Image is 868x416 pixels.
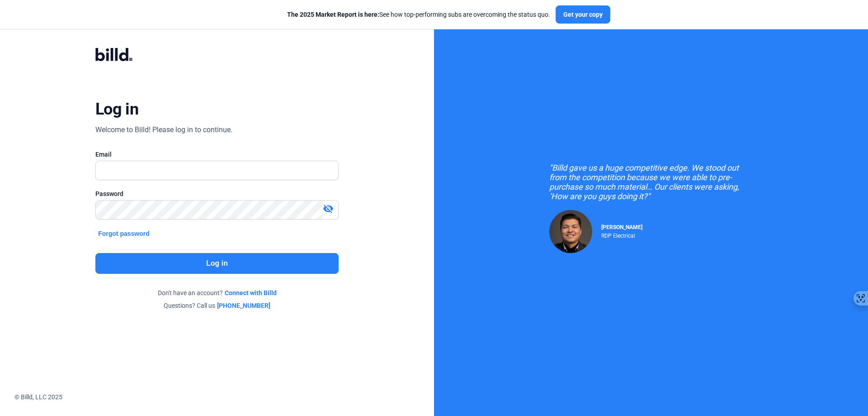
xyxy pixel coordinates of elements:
img: Raul Pacheco [549,210,592,253]
div: Password [95,189,339,198]
div: "Billd gave us a huge competitive edge. We stood out from the competition because we were able to... [549,163,753,201]
a: Connect with Billd [225,288,277,297]
div: RDP Electrical [601,230,642,239]
span: The 2025 Market Report is here: [287,11,379,18]
div: Don't have an account? [95,288,339,297]
div: Welcome to Billd! Please log in to continue. [95,124,232,135]
a: [PHONE_NUMBER] [217,301,270,310]
div: Email [95,150,339,159]
div: Log in [95,99,138,119]
button: Get your copy [556,5,610,24]
button: Log in [95,253,339,274]
div: Questions? Call us [95,301,339,310]
button: Forgot password [95,229,152,239]
span: [PERSON_NAME] [601,224,642,230]
mat-icon: visibility_off [323,203,334,214]
div: See how top-performing subs are overcoming the status quo. [287,10,550,19]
